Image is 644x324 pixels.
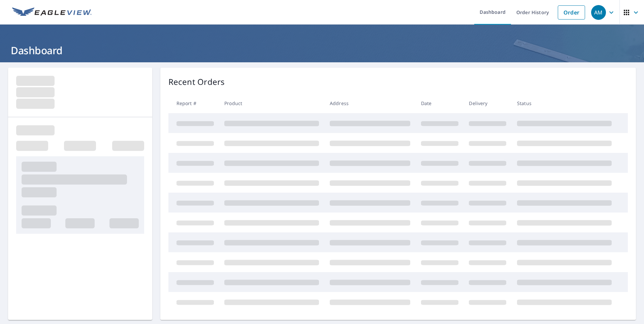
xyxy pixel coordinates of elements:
th: Address [324,93,416,113]
div: AM [591,5,606,20]
th: Date [416,93,464,113]
img: EV Logo [12,7,92,18]
h1: Dashboard [8,43,636,57]
a: Order [558,5,585,20]
th: Report # [168,93,219,113]
p: Recent Orders [168,76,225,88]
th: Delivery [463,93,512,113]
th: Status [512,93,617,113]
th: Product [219,93,324,113]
